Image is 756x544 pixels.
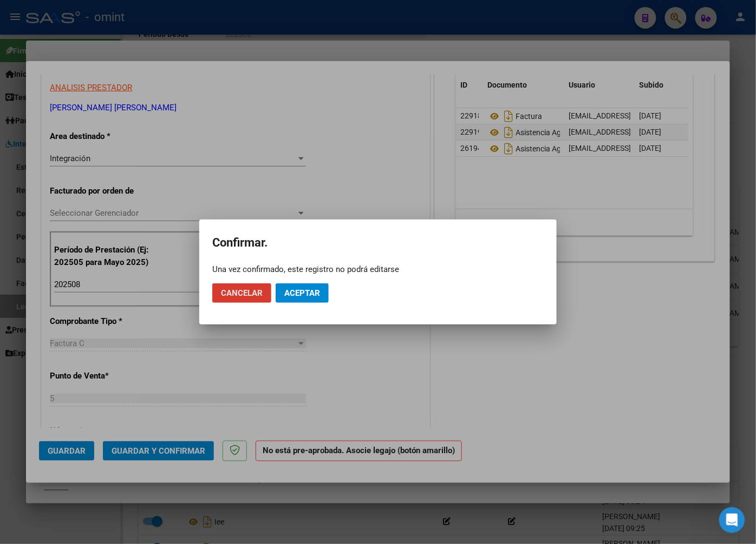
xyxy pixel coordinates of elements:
span: Cancelar [221,288,263,298]
button: Cancelar [212,283,271,303]
span: Aceptar [284,288,320,298]
iframe: Intercom live chat [719,507,745,533]
div: Una vez confirmado, este registro no podrá editarse [212,264,544,275]
h2: Confirmar. [212,233,544,253]
button: Aceptar [276,283,329,303]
